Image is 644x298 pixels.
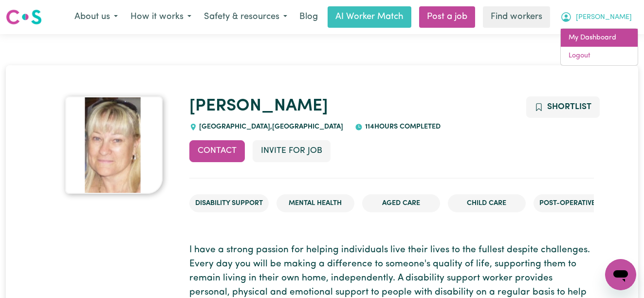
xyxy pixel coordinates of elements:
li: Child care [448,194,526,213]
li: Mental Health [276,194,354,213]
a: Blog [294,6,324,28]
a: Post a job [419,6,475,28]
li: Disability Support [189,194,269,213]
img: Donna [65,96,163,194]
a: AI Worker Match [328,6,411,28]
img: Careseekers logo [6,8,42,26]
span: Shortlist [547,103,591,111]
a: [PERSON_NAME] [189,98,328,115]
span: 114 hours completed [363,123,441,130]
a: Careseekers logo [6,6,42,28]
button: Invite for Job [253,140,331,162]
button: Contact [189,140,245,162]
div: My Account [560,28,638,66]
a: My Dashboard [561,29,638,47]
iframe: Button to launch messaging window [605,259,636,290]
a: Donna's profile picture' [51,96,178,194]
a: Find workers [483,6,550,28]
a: Logout [561,47,638,65]
button: About us [68,7,124,27]
li: Post-operative care [534,194,621,213]
button: How it works [124,7,198,27]
span: [PERSON_NAME] [576,12,632,23]
button: Safety & resources [198,7,294,27]
li: Aged Care [362,194,440,213]
button: My Account [554,7,638,27]
span: [GEOGRAPHIC_DATA] , [GEOGRAPHIC_DATA] [197,123,344,130]
button: Add to shortlist [526,96,600,118]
